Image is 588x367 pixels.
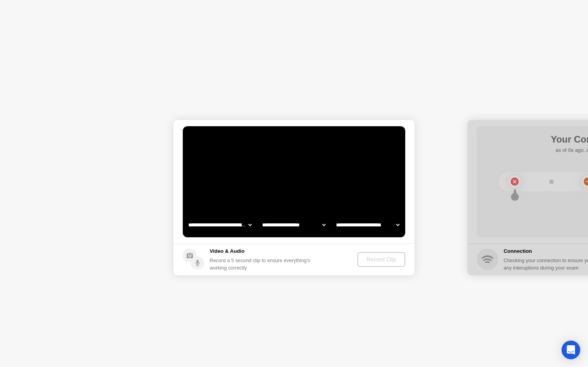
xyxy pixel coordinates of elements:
[360,256,402,263] div: Record Clip
[334,217,401,233] select: Available microphones
[210,257,313,271] div: Record a 5 second clip to ensure everything’s working correctly
[210,247,313,255] h5: Video & Audio
[357,252,405,267] button: Record Clip
[187,217,253,233] select: Available cameras
[261,217,327,233] select: Available speakers
[562,341,580,359] div: Open Intercom Messenger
